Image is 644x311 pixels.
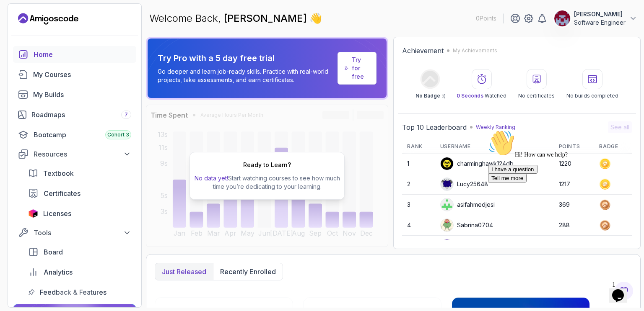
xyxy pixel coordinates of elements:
p: No Badge :( [415,93,445,99]
a: textbook [23,165,136,182]
td: 1 [402,154,435,174]
button: See all [608,121,632,133]
button: I have a question [3,39,53,47]
p: [PERSON_NAME] [574,10,626,18]
button: Recently enrolled [213,263,283,280]
div: Roadmaps [31,110,131,120]
p: Recently enrolled [220,267,276,277]
p: 0 Points [476,14,496,23]
span: Cohort 3 [107,131,129,138]
th: Rank [402,140,435,154]
a: courses [13,66,136,83]
span: Certificates [44,188,80,198]
p: Welcome Back, [149,12,322,25]
button: Just released [155,263,213,280]
img: user profile image [441,239,453,252]
iframe: chat widget [609,278,636,303]
a: bootcamp [13,126,136,143]
p: Weekly Ranking [476,124,515,131]
div: 👋Hi! How can we help?I have a questionTell me more [3,3,154,56]
span: No data yet! [195,175,228,182]
img: :wave: [3,3,30,30]
div: Resources [34,149,131,159]
p: Go deeper and learn job-ready skills. Practice with real-world projects, take assessments, and ea... [158,67,334,84]
div: Lambalamba160 [440,239,501,252]
button: Resources [13,147,136,162]
span: Textbook [43,168,74,178]
a: feedback [23,284,136,301]
p: Start watching courses to see how much time you’re dedicating to your learning. [193,174,341,191]
img: jetbrains icon [28,209,38,218]
span: Feedback & Features [40,287,106,297]
p: Just released [162,267,206,277]
iframe: chat widget [485,126,636,273]
a: Landing page [18,12,78,26]
img: default monster avatar [441,219,453,231]
span: 7 [125,111,128,118]
div: Lucy25648 [440,177,488,191]
img: default monster avatar [441,178,453,190]
div: Sabrina0704 [440,218,493,232]
button: user profile image[PERSON_NAME]Software Engineer [554,10,637,27]
th: Username [435,140,554,154]
p: Watched [457,93,506,99]
a: Try for free [352,56,369,81]
p: No builds completed [566,93,618,99]
p: Software Engineer [574,18,626,27]
a: board [23,244,136,260]
span: Hi! How can we help? [3,25,83,31]
h2: Achievement [402,46,444,56]
div: My Builds [33,90,131,100]
a: certificates [23,185,136,202]
a: roadmaps [13,106,136,123]
a: Try for free [338,52,377,85]
button: Tools [13,225,136,240]
div: Home [34,49,131,59]
td: 2 [402,174,435,195]
img: user profile image [441,157,453,170]
a: licenses [23,205,136,222]
span: Licenses [43,208,71,218]
span: Board [44,247,63,257]
img: user profile image [554,10,570,26]
a: home [13,46,136,63]
h2: Top 10 Leaderboard [402,122,467,132]
span: 👋 [309,12,322,25]
a: builds [13,86,136,103]
h2: Ready to Learn? [243,161,291,169]
p: My Achievements [453,47,497,54]
img: user profile image [441,198,453,211]
p: No certificates [518,93,555,99]
td: 4 [402,215,435,236]
p: Try Pro with a 5 day free trial [158,52,334,64]
span: [PERSON_NAME] [224,12,309,24]
div: charminghawk124db [440,157,514,170]
div: My Courses [33,69,131,80]
div: Tools [34,228,131,238]
button: Tell me more [3,47,42,56]
span: 0 Seconds [457,93,483,99]
div: asifahmedjesi [440,198,495,211]
td: 5 [402,236,435,256]
span: Analytics [44,267,73,277]
td: 3 [402,195,435,215]
div: Bootcamp [34,130,131,140]
a: analytics [23,264,136,280]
